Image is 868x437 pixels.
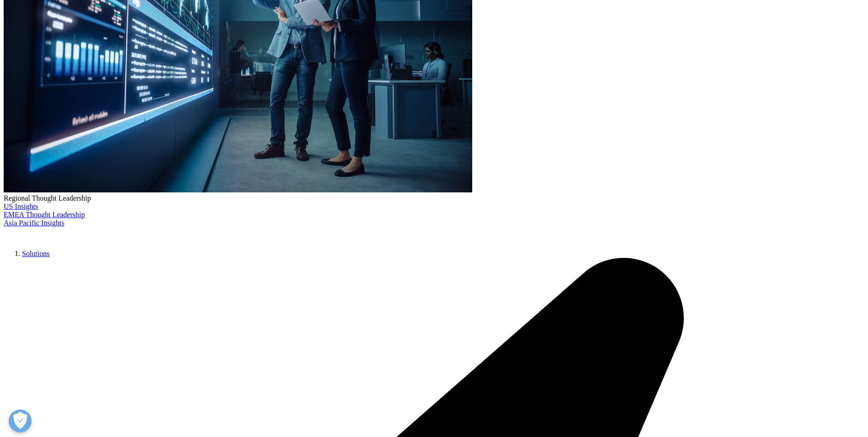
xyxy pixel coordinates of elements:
[4,194,864,202] div: Regional Thought Leadership
[4,219,64,227] a: Asia Pacific Insights
[4,202,38,210] a: US Insights
[4,211,85,218] a: EMEA Thought Leadership
[9,410,32,432] button: Open Preferences
[22,250,49,257] a: Solutions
